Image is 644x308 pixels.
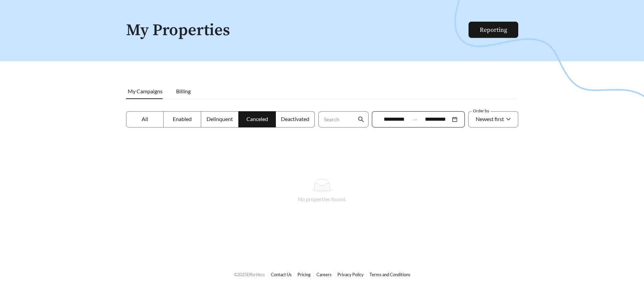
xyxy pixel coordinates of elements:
[173,116,192,122] span: Enabled
[207,116,233,122] span: Delinquent
[134,195,510,203] div: No properties found.
[412,116,418,122] span: to
[246,116,268,122] span: Canceled
[412,116,418,122] span: swap-right
[480,26,507,34] a: Reporting
[176,88,191,94] span: Billing
[469,22,518,38] button: Reporting
[476,116,504,122] span: Newest first
[281,116,309,122] span: Deactivated
[358,116,364,122] span: search
[128,88,163,94] span: My Campaigns
[142,116,148,122] span: All
[126,22,469,40] h1: My Properties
